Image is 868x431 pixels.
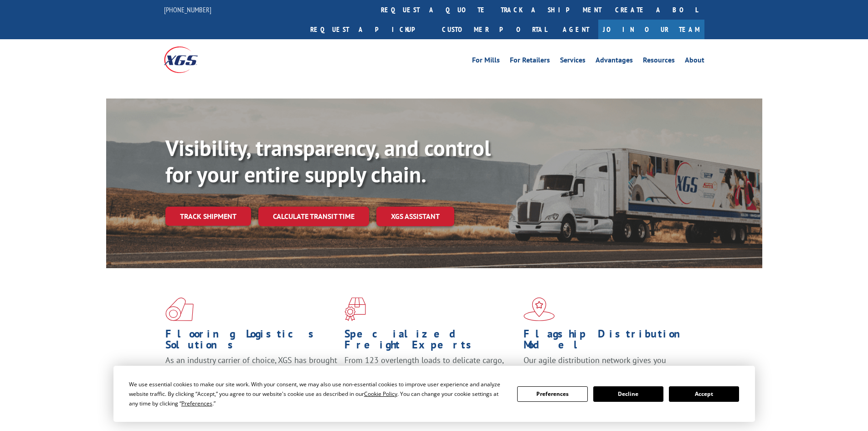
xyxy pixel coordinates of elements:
a: XGS ASSISTANT [376,207,454,226]
div: Cookie Consent Prompt [113,366,755,422]
img: xgs-icon-focused-on-flooring-red [344,297,366,321]
img: xgs-icon-flagship-distribution-model-red [524,297,555,321]
a: Customer Portal [435,20,554,39]
button: Decline [593,386,663,402]
img: xgs-icon-total-supply-chain-intelligence-red [165,297,194,321]
b: Visibility, transparency, and control for your entire supply chain. [165,134,491,188]
a: Calculate transit time [258,207,369,226]
span: Cookie Policy [364,390,397,398]
a: Advantages [596,57,633,67]
span: Our agile distribution network gives you nationwide inventory management on demand. [524,355,691,376]
div: We use essential cookies to make our site work. With your consent, we may also use non-essential ... [129,379,506,408]
button: Accept [669,386,739,402]
h1: Flooring Logistics Solutions [165,328,338,355]
a: Agent [554,20,598,39]
button: Preferences [517,386,587,402]
p: From 123 overlength loads to delicate cargo, our experienced staff knows the best way to move you... [344,355,517,395]
a: For Mills [472,57,500,67]
span: Preferences [181,400,212,407]
a: About [685,57,704,67]
a: [PHONE_NUMBER] [164,5,211,14]
a: For Retailers [510,57,550,67]
span: As an industry carrier of choice, XGS has brought innovation and dedication to flooring logistics... [165,355,337,387]
h1: Flagship Distribution Model [524,328,696,355]
a: Resources [643,57,675,67]
a: Track shipment [165,207,251,226]
a: Services [560,57,586,67]
a: Request a pickup [303,20,435,39]
a: Join Our Team [598,20,704,39]
h1: Specialized Freight Experts [344,328,517,355]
